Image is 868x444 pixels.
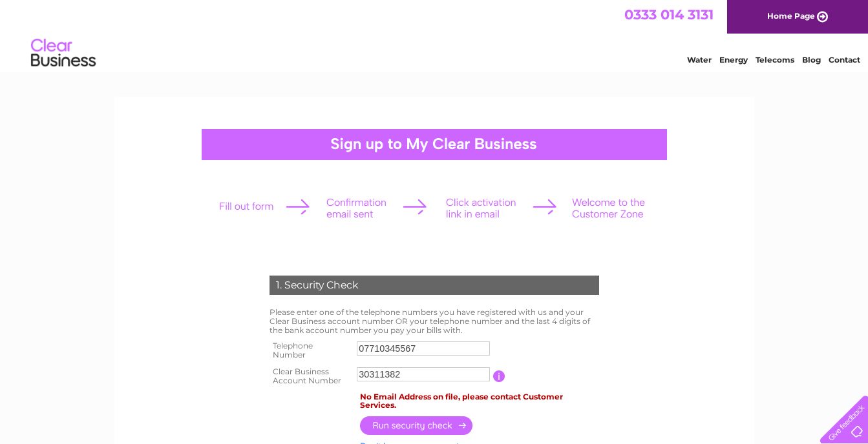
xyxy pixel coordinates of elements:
td: No Email Address on file, please contact Customer Services. [357,389,602,414]
a: Water [687,55,712,65]
img: logo.png [30,34,96,73]
input: Information [493,370,505,382]
a: Telecoms [756,55,794,65]
div: 1. Security Check [270,276,599,295]
td: Please enter one of the telephone numbers you have registered with us and your Clear Business acc... [266,305,602,338]
a: Energy [719,55,748,65]
div: Clear Business is a trading name of Verastar Limited (registered in [GEOGRAPHIC_DATA] No. 3667643... [129,7,740,63]
a: Contact [829,55,860,65]
a: 0333 014 3131 [624,6,714,23]
a: Blog [802,55,821,65]
th: Telephone Number [266,338,354,363]
th: Clear Business Account Number [266,363,354,389]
